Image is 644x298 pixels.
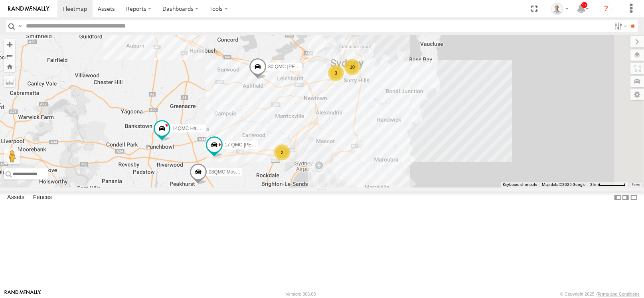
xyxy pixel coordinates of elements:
[286,292,316,296] div: Version: 306.00
[17,20,23,32] label: Search Query
[622,191,630,203] label: Dock Summary Table to the Right
[590,182,599,187] span: 2 km
[274,144,290,160] div: 2
[4,148,20,164] button: Drag Pegman onto the map to open Street View
[600,2,612,15] i: ?
[29,192,56,203] label: Fences
[630,191,638,203] label: Hide Summary Table
[611,20,628,32] label: Search Filter Options
[4,76,15,87] label: Measure
[268,64,327,69] span: 30 QMC [PERSON_NAME]
[542,182,585,187] span: Map data ©2025 Google
[560,292,640,296] div: © Copyright 2025 -
[344,59,360,75] div: 10
[4,61,15,72] button: Zoom Home
[225,142,283,148] span: 17 QMC [PERSON_NAME]
[4,290,41,298] a: Visit our Website
[597,292,640,296] a: Terms and Conditions
[172,126,205,132] span: 14QMC Hamza
[503,182,537,187] button: Keyboard shortcuts
[614,191,622,203] label: Dock Summary Table to the Left
[328,65,344,81] div: 3
[4,50,15,61] button: Zoom out
[3,192,28,203] label: Assets
[4,39,15,50] button: Zoom in
[548,3,571,15] div: Kurt Byers
[8,6,49,12] img: rand-logo.svg
[630,89,644,100] label: Map Settings
[209,169,243,175] span: 08QMC Mostafa
[588,182,628,187] button: Map Scale: 2 km per 63 pixels
[632,183,640,186] a: Terms (opens in new tab)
